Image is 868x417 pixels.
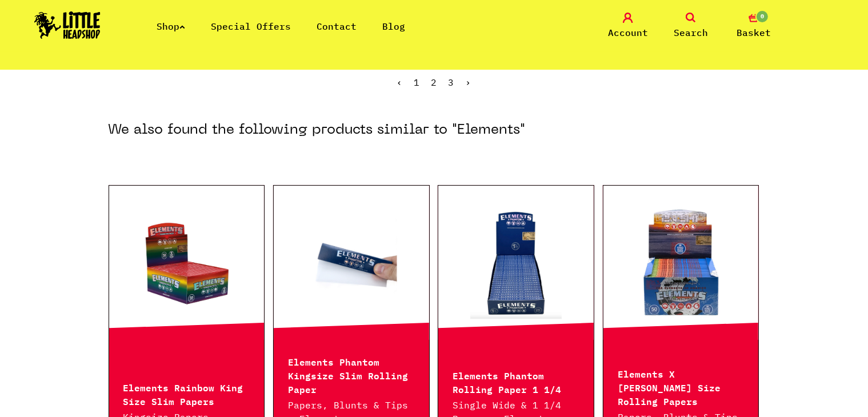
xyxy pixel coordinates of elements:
a: Search [662,13,719,39]
p: Elements X [PERSON_NAME] Size Rolling Papers [618,366,745,407]
a: Shop [157,21,185,32]
a: 0 Basket [725,13,782,39]
span: › [466,77,471,88]
p: Elements Phantom Kingsize Slim Rolling Paper [288,354,415,395]
a: Special Offers [211,21,291,32]
p: Elements Phantom Rolling Paper 1 1/4 [453,368,579,395]
a: Blog [382,21,405,32]
p: Elements Rainbow King Size Slim Papers [123,380,250,407]
a: 2 [431,77,437,88]
li: Next » [466,78,471,87]
span: Account [608,26,648,39]
h3: We also found the following products similar to "Elements" [109,121,526,139]
span: 3 [449,77,454,88]
a: 1 [414,77,420,88]
span: Search [674,26,708,39]
img: Little Head Shop Logo [34,11,101,39]
a: Contact [317,21,357,32]
span: Basket [737,26,771,39]
span: 0 [755,10,769,23]
a: « Previous [397,77,403,88]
